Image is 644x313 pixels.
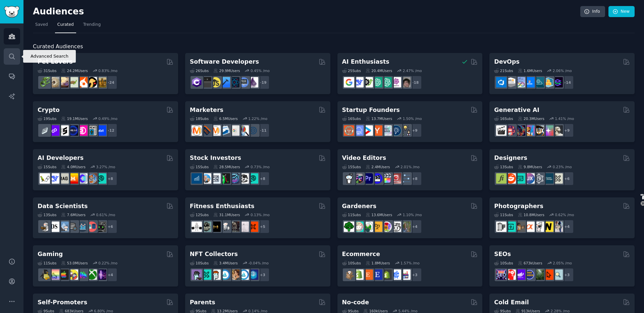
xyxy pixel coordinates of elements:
div: 2.47 % /mo [403,68,422,73]
img: statistics [58,222,69,232]
div: 16 Sub s [342,116,361,121]
img: streetphotography [505,222,516,232]
div: + 12 [103,123,117,137]
img: DeepSeek [353,77,364,87]
div: 0.61 % /mo [96,212,115,217]
div: 31.1M Users [213,212,240,217]
div: + 3 [408,268,422,282]
img: bigseo [201,125,211,136]
img: Nikon [543,222,553,232]
div: 0.23 % /mo [553,165,572,169]
div: + 14 [560,75,574,89]
img: learnjavascript [210,77,221,87]
h2: Crypto [38,106,60,114]
img: premiere [363,173,373,184]
img: postproduction [400,173,411,184]
img: Forex [210,173,221,184]
div: 10 Sub s [494,261,513,265]
img: dogbreed [96,77,106,87]
img: SEO_cases [524,269,535,280]
h2: Gardeners [342,202,377,210]
div: 1.50 % /mo [403,116,422,121]
img: csharp [192,77,202,87]
img: GummySearch logo [4,6,19,18]
div: + 11 [256,123,270,137]
div: 12 Sub s [190,212,209,217]
img: StocksAndTrading [229,173,239,184]
img: 0xPolygon [49,125,59,136]
img: indiehackers [381,125,392,136]
span: Trending [83,22,101,28]
div: + 19 [256,75,270,89]
div: + 24 [103,75,117,89]
span: Curated Audiences [33,43,83,51]
h2: Marketers [190,106,223,114]
div: 28.5M Users [213,165,240,169]
img: personaltraining [248,222,258,232]
img: SaaS [353,125,364,136]
a: Saved [33,19,50,33]
div: -0.04 % /mo [248,261,269,265]
img: AskComputerScience [238,77,249,87]
img: dividends [192,173,202,184]
div: 2.4M Users [366,165,390,169]
img: analog [496,222,506,232]
img: web3 [68,125,78,136]
img: AIDevelopersSociety [96,173,106,184]
div: 13 Sub s [38,212,56,217]
img: chatgpt_prompts_ [381,77,392,87]
div: 0.45 % /mo [251,68,270,73]
div: + 3 [256,268,270,282]
img: CryptoArt [229,269,239,280]
div: 2.06 % /mo [553,68,572,73]
div: + 4 [408,220,422,234]
img: herpetology [40,77,50,87]
div: 1.57 % /mo [400,261,420,265]
div: 1.41 % /mo [555,116,574,121]
img: OpenseaMarket [238,269,249,280]
img: MarketingResearch [238,125,249,136]
div: 0.73 % /mo [251,165,270,169]
img: ValueInvesting [201,173,211,184]
a: New [608,6,635,17]
img: GymMotivation [201,222,211,232]
div: 3.27 % /mo [96,165,115,169]
div: 0.22 % /mo [98,261,117,265]
img: userexperience [534,173,544,184]
img: workout [210,222,221,232]
div: 13.7M Users [366,116,392,121]
img: elixir [248,77,258,87]
img: TwitchStreaming [96,269,106,280]
img: googleads [229,125,239,136]
img: leopardgeckos [58,77,69,87]
span: Saved [35,22,48,28]
img: PlatformEngineers [552,77,563,87]
div: 10 Sub s [190,261,209,265]
img: fitness30plus [229,222,239,232]
div: + 6 [103,220,117,234]
div: 2.01 % /mo [400,165,420,169]
img: PetAdvice [87,77,97,87]
div: 11 Sub s [38,261,56,265]
img: editors [353,173,364,184]
img: DreamBooth [552,125,563,136]
div: 6.5M Users [213,116,238,121]
img: Rag [58,173,69,184]
div: 29.9M Users [213,68,240,73]
img: seogrowth [515,269,525,280]
img: cockatiel [77,77,88,87]
img: AnalogCommunity [515,222,525,232]
img: SEO_Digital_Marketing [496,269,506,280]
div: 31 Sub s [38,68,56,73]
div: 15 Sub s [342,165,361,169]
h2: No-code [342,298,369,307]
img: azuredevops [496,77,506,87]
h2: Cold Email [494,298,529,307]
img: starryai [543,125,553,136]
img: vegetablegardening [344,222,354,232]
div: 673k Users [518,261,542,265]
div: 11 Sub s [342,212,361,217]
div: + 8 [408,172,422,186]
img: aivideo [496,125,506,136]
div: 25 Sub s [342,68,361,73]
